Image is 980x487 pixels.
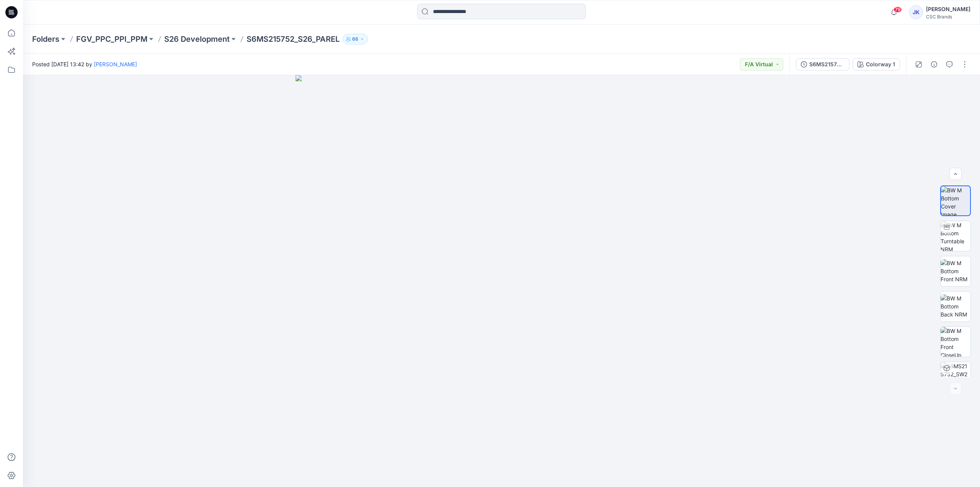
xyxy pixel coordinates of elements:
img: BW M Bottom Cover Image NRM [941,186,970,215]
img: BW M Bottom Turntable NRM [941,221,970,251]
button: Colorway 1 [853,58,900,71]
img: S6MS215752_SW26AM800_S26_PAREL_VFA Colorway 1 [941,362,970,392]
div: [PERSON_NAME] [926,5,970,14]
a: FGV_PPC_PPI_PPM [76,34,147,44]
span: Posted [DATE] 13:42 by [32,60,137,68]
img: BW M Bottom Front CloseUp NRM [941,327,970,357]
a: Folders [32,34,59,44]
button: S6MS215752_SW26AM800_S26_PAREL_VFA [796,58,849,71]
div: S6MS215752_SW26AM800_S26_PAREL_VFA [809,60,844,69]
span: 79 [893,7,902,13]
img: BW M Bottom Back NRM [941,294,970,318]
img: BW M Bottom Front NRM [941,259,970,283]
button: 66 [343,34,368,44]
div: JK [909,5,923,19]
a: [PERSON_NAME] [94,61,137,67]
p: S6MS215752_S26_PAREL [247,34,340,44]
p: 66 [352,35,358,43]
a: S26 Development [164,34,230,44]
button: Details [928,58,940,71]
div: Colorway 1 [866,60,895,69]
div: CSC Brands [926,14,970,20]
img: eyJhbGciOiJIUzI1NiIsImtpZCI6IjAiLCJzbHQiOiJzZXMiLCJ0eXAiOiJKV1QifQ.eyJkYXRhIjp7InR5cGUiOiJzdG9yYW... [296,75,707,487]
